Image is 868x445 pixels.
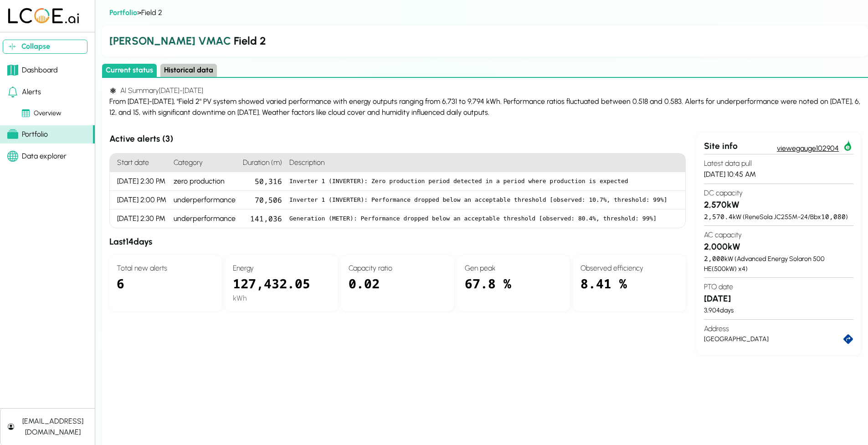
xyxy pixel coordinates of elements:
pre: Inverter 1 (INVERTER): Performance dropped below an acceptable threshold [observed: 10.7%, thresh... [289,195,678,205]
span: 2,000 [704,254,724,263]
span: [PERSON_NAME] VMAC [109,34,231,47]
div: [DATE] 2:00 PM [110,191,170,210]
div: > Field 2 [109,7,861,18]
div: [DATE] 2:30 PM [110,210,170,228]
pre: Generation (METER): Performance dropped below an acceptable threshold [observed: 80.4%, threshold... [289,214,678,223]
div: 70,506 [239,191,286,210]
div: Portfolio [7,129,48,140]
div: [GEOGRAPHIC_DATA] [704,334,843,344]
div: kWh [233,293,331,304]
button: Current status [102,64,157,77]
h4: Start date [110,153,170,172]
a: directions [843,334,853,344]
div: kW ( ReneSola JC255M-24/Bb x ) [704,212,853,222]
img: egauge102904 [842,140,853,151]
h3: Active alerts ( 3 ) [109,133,686,146]
button: Historical data [160,64,217,77]
span: 10,080 [821,212,846,221]
div: underperformance [170,191,239,210]
div: Select page state [102,64,868,78]
pre: Inverter 1 (INVERTER): Zero production period detected in a period where production is expected [289,177,678,186]
span: 4 [742,265,745,273]
div: Dashboard [7,65,58,76]
div: 6 [117,274,215,304]
h4: Latest data pull [704,158,853,169]
section: [DATE] 10:45 AM [704,154,853,184]
div: [EMAIL_ADDRESS][DOMAIN_NAME] [18,416,87,438]
div: 0.02 [349,274,447,304]
div: Alerts [7,87,41,97]
div: [DATE] 2:30 PM [110,172,170,191]
span: 2,570.4 [704,212,733,221]
h4: Observed efficiency [580,263,678,274]
h4: Energy [233,263,331,274]
div: Overview [22,108,62,118]
a: viewegauge102904 [777,140,853,154]
div: Site info [704,140,777,154]
div: 8.41 % [580,274,678,304]
h3: [DATE] [704,292,853,306]
h4: Gen peak [465,263,563,274]
h4: Total new alerts [117,263,215,274]
h2: Field 2 [109,33,861,49]
div: Data explorer [7,151,67,162]
div: zero production [170,172,239,191]
div: 67.8 % [465,274,563,304]
div: 141,036 [239,210,286,228]
h4: Category [170,153,239,172]
h4: DC capacity [704,188,853,199]
div: 50,316 [239,172,286,191]
div: underperformance [170,210,239,228]
h4: PTO date [704,281,853,292]
h4: Description [286,153,685,172]
h3: 2,570 kW [704,199,853,212]
h4: Address [704,323,853,334]
div: From [DATE]-[DATE], "Field 2" PV system showed varied performance with energy outputs ranging fro... [109,96,861,118]
button: Collapse [3,40,87,54]
h4: AC capacity [704,230,853,240]
h4: Duration (m) [239,153,286,172]
h4: Capacity ratio [349,263,447,274]
h3: Last 14 days [109,235,686,249]
h3: 2,000 kW [704,240,853,254]
div: 3,904 days [704,306,853,316]
h4: AI Summary [DATE] - [DATE] [109,85,861,96]
div: kW ( Advanced Energy Solaron 500 HE ( 500 kW) x ) [704,254,853,274]
div: 127,432.05 [233,274,331,293]
a: Portfolio [109,8,137,17]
